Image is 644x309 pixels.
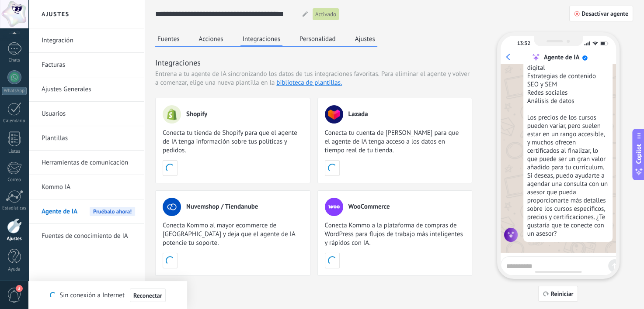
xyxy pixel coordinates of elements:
div: WhatsApp [2,87,27,95]
span: Para eliminar el agente y volver a comenzar, elige una nueva plantilla en la [155,70,470,87]
div: Sin conexión a Internet [50,288,165,302]
span: Shopify [186,110,207,119]
a: Plantillas [42,126,135,151]
span: Conecta tu tienda de Shopify para que el agente de IA tenga información sobre tus políticas y ped... [163,129,303,155]
div: Listas [2,149,27,154]
span: Activado [315,10,336,19]
button: Reconectar [130,288,166,302]
a: Ajustes Generales [42,77,135,102]
button: Personalidad [297,32,338,45]
a: biblioteca de plantillas. [276,79,342,87]
a: Agente de IAPruébalo ahora! [42,199,135,224]
div: Ajustes [2,236,27,242]
button: Desactivar agente [569,6,633,21]
span: Conecta Kommo a la plataforma de compras de WordPress para flujos de trabajo más inteligentes y r... [325,221,465,247]
li: Kommo IA [28,175,144,199]
img: agent icon [504,228,518,242]
div: Correo [2,177,27,183]
button: Reiniciar [538,286,578,302]
li: Usuarios [28,102,144,126]
div: Calendario [2,118,27,124]
div: Estadísticas [2,206,27,211]
div: Chats [2,58,27,63]
a: Usuarios [42,102,135,126]
span: Agente de IA [42,199,77,224]
button: Acciones [197,32,226,45]
a: Facturas [42,53,135,77]
span: WooCommerce [348,203,390,211]
li: Agente de IA [28,199,144,224]
li: Ajustes Generales [28,77,144,102]
a: Herramientas de comunicación [42,151,135,175]
span: Desactivar agente [581,10,628,17]
h3: Integraciones [155,57,472,68]
div: 13:32 [517,40,530,47]
span: Copilot [634,144,643,164]
span: Nuvemshop / Tiendanube [186,203,258,211]
div: Agente de IA [543,53,579,62]
li: Herramientas de comunicación [28,151,144,175]
span: Pruébalo ahora! [90,207,135,216]
li: Plantillas [28,126,144,151]
span: Entrena a tu agente de IA sincronizando los datos de tus integraciones favoritas. [155,70,379,79]
span: Lazada [348,110,368,119]
a: Integración [42,28,135,53]
span: Reconectar [133,292,162,299]
button: Ajustes [353,32,377,45]
div: Ayuda [2,267,27,272]
button: Fuentes [155,32,182,45]
li: Facturas [28,53,144,77]
span: 3 [16,285,23,292]
a: Kommo IA [42,175,135,199]
span: Conecta Kommo al mayor ecommerce de [GEOGRAPHIC_DATA] y deja que el agente de IA potencie tu sopo... [163,221,303,247]
span: Conecta tu cuenta de [PERSON_NAME] para que el agente de IA tenga acceso a los datos en tiempo re... [325,129,465,155]
li: Integración [28,28,144,53]
button: Integraciones [240,32,283,47]
li: Fuentes de conocimiento de IA [28,224,144,248]
span: Reiniciar [551,291,574,297]
a: Fuentes de conocimiento de IA [42,224,135,248]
